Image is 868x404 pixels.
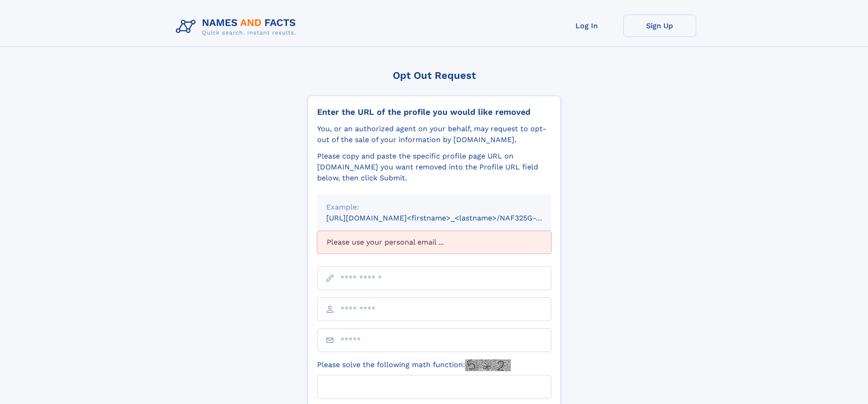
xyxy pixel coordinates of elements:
a: Log In [550,15,623,37]
div: Enter the URL of the profile you would like removed [317,107,551,117]
label: Please solve the following math function: [317,359,511,371]
img: Logo Names and Facts [172,15,303,39]
div: You, or an authorized agent on your behalf, may request to opt-out of the sale of your informatio... [317,123,551,145]
div: Please use your personal email ... [317,231,551,254]
small: [URL][DOMAIN_NAME]<firstname>_<lastname>/NAF325G-xxxxxxxx [326,214,569,222]
div: Opt Out Request [308,70,561,81]
div: Please copy and paste the specific profile page URL on [DOMAIN_NAME] you want removed into the Pr... [317,151,551,184]
a: Sign Up [623,15,696,37]
div: Example: [326,202,542,213]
